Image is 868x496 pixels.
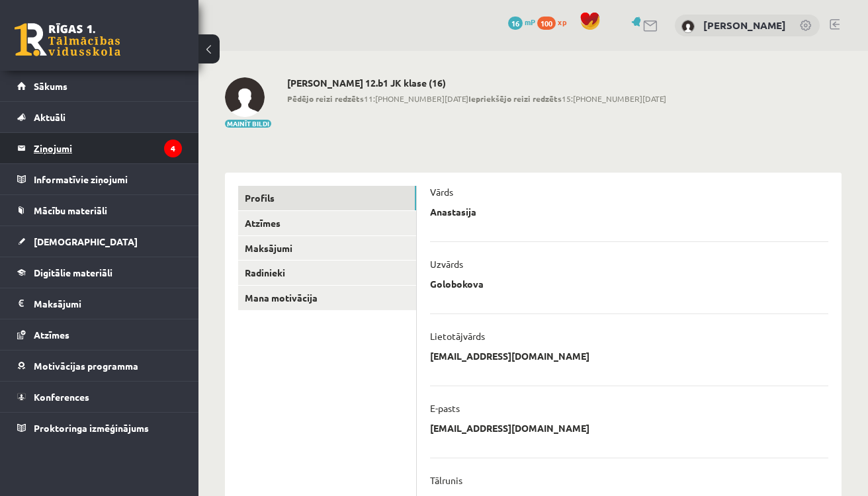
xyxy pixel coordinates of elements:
[34,360,138,372] span: Motivācijas programma
[238,211,416,235] a: Atzīmes
[238,236,416,261] a: Maksājumi
[525,17,535,27] span: mP
[508,17,535,27] a: 16 mP
[430,258,463,270] p: Uzvārds
[34,329,69,341] span: Atzīmes
[164,140,182,157] i: 4
[430,422,589,434] p: [EMAIL_ADDRESS][DOMAIN_NAME]
[17,288,182,319] a: Maksājumi
[430,278,484,290] p: Golobokova
[34,80,67,92] span: Sākums
[238,186,416,210] a: Profils
[17,195,182,226] a: Mācību materiāli
[34,422,149,434] span: Proktoringa izmēģinājums
[34,164,182,194] legend: Informatīvie ziņojumi
[287,93,666,104] span: 11:[PHONE_NUMBER][DATE] 15:[PHONE_NUMBER][DATE]
[703,19,786,32] a: [PERSON_NAME]
[17,102,182,132] a: Aktuāli
[537,17,556,30] span: 100
[537,17,573,27] a: 100 xp
[430,330,485,342] p: Lietotājvārds
[34,288,182,319] legend: Maksājumi
[225,77,265,117] img: Anastasija Golobokova
[238,286,416,310] a: Mana motivācija
[34,204,107,216] span: Mācību materiāli
[17,413,182,443] a: Proktoringa izmēģinājums
[558,17,566,27] span: xp
[34,133,182,163] legend: Ziņojumi
[430,474,462,486] p: Tālrunis
[17,257,182,288] a: Digitālie materiāli
[468,93,562,104] b: Iepriekšējo reizi redzēts
[17,351,182,381] a: Motivācijas programma
[17,382,182,412] a: Konferences
[34,267,112,278] span: Digitālie materiāli
[17,226,182,257] a: [DEMOGRAPHIC_DATA]
[17,319,182,350] a: Atzīmes
[287,93,364,104] b: Pēdējo reizi redzēts
[287,77,666,89] h2: [PERSON_NAME] 12.b1 JK klase (16)
[430,206,476,218] p: Anastasija
[430,350,589,362] p: [EMAIL_ADDRESS][DOMAIN_NAME]
[34,235,138,247] span: [DEMOGRAPHIC_DATA]
[430,402,460,414] p: E-pasts
[34,111,65,123] span: Aktuāli
[17,164,182,194] a: Informatīvie ziņojumi
[430,186,453,198] p: Vārds
[15,23,120,56] a: Rīgas 1. Tālmācības vidusskola
[238,261,416,285] a: Radinieki
[681,20,695,33] img: Anastasija Golobokova
[508,17,523,30] span: 16
[17,133,182,163] a: Ziņojumi4
[34,391,89,403] span: Konferences
[17,71,182,101] a: Sākums
[225,120,271,128] button: Mainīt bildi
